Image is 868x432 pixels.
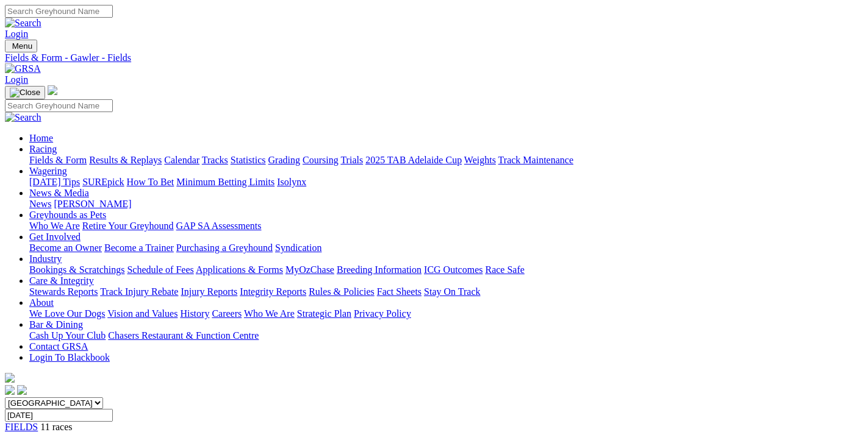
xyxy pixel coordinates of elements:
a: Rules & Policies [309,286,375,297]
div: Industry [29,264,863,275]
input: Select date [5,409,113,422]
a: Retire Your Greyhound [82,221,174,231]
a: Login To Blackbook [29,352,110,363]
a: About [29,297,54,308]
a: Stewards Reports [29,286,98,297]
div: Greyhounds as Pets [29,221,863,232]
button: Toggle navigation [5,40,37,52]
a: Calendar [164,155,199,165]
a: We Love Our Dogs [29,308,105,319]
img: Search [5,18,41,29]
a: Statistics [231,155,266,165]
img: logo-grsa-white.png [48,85,57,95]
a: Applications & Forms [196,264,283,275]
span: Menu [12,41,32,51]
a: Integrity Reports [240,286,306,297]
a: Fields & Form - Gawler - Fields [5,52,863,63]
input: Search [5,99,113,112]
a: Minimum Betting Limits [176,177,274,187]
a: Contact GRSA [29,341,88,352]
a: Track Maintenance [498,155,573,165]
a: News [29,199,51,209]
a: Syndication [275,243,321,253]
img: logo-grsa-white.png [5,373,15,383]
a: Cash Up Your Club [29,330,106,341]
img: twitter.svg [17,385,27,395]
button: Toggle navigation [5,86,45,99]
a: Chasers Restaurant & Function Centre [108,330,259,341]
a: Vision and Values [107,308,178,319]
span: 11 races [40,422,72,432]
div: Racing [29,155,863,166]
a: Login [5,74,28,85]
a: Home [29,133,53,143]
a: Schedule of Fees [127,264,193,275]
a: Bookings & Scratchings [29,264,124,275]
a: Wagering [29,166,67,176]
a: Tracks [202,155,228,165]
div: Bar & Dining [29,330,863,341]
a: Careers [212,308,242,319]
a: Strategic Plan [297,308,351,319]
div: Wagering [29,177,863,188]
a: Weights [464,155,496,165]
a: Fields & Form [29,155,87,165]
img: Search [5,112,41,123]
a: Bar & Dining [29,319,83,330]
a: Become a Trainer [104,243,174,253]
a: History [180,308,209,319]
div: News & Media [29,199,863,210]
div: Get Involved [29,243,863,253]
a: Fact Sheets [377,286,421,297]
a: Who We Are [29,221,80,231]
a: Greyhounds as Pets [29,210,106,220]
div: Care & Integrity [29,286,863,297]
a: Stay On Track [424,286,480,297]
a: News & Media [29,188,89,198]
a: 2025 TAB Adelaide Cup [365,155,462,165]
a: FIELDS [5,422,38,432]
a: Injury Reports [181,286,237,297]
img: facebook.svg [5,385,15,395]
a: Racing [29,144,57,154]
a: Care & Integrity [29,275,94,286]
a: Grading [268,155,300,165]
img: GRSA [5,63,41,74]
a: Trials [340,155,363,165]
div: About [29,308,863,319]
a: [DATE] Tips [29,177,80,187]
img: Close [10,88,40,97]
a: Privacy Policy [354,308,411,319]
a: Isolynx [277,177,306,187]
a: Become an Owner [29,243,102,253]
a: MyOzChase [285,264,334,275]
a: [PERSON_NAME] [54,199,131,209]
a: Breeding Information [337,264,421,275]
a: SUREpick [82,177,124,187]
a: Coursing [303,155,339,165]
a: GAP SA Assessments [176,221,262,231]
a: Login [5,29,28,39]
a: Race Safe [485,264,524,275]
a: Industry [29,253,62,264]
a: Results & Replays [89,155,162,165]
a: Track Injury Rebate [100,286,178,297]
a: How To Bet [127,177,174,187]
a: Purchasing a Greyhound [176,243,273,253]
a: ICG Outcomes [424,264,482,275]
a: Who We Are [244,308,295,319]
a: Get Involved [29,232,81,242]
input: Search [5,5,113,18]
